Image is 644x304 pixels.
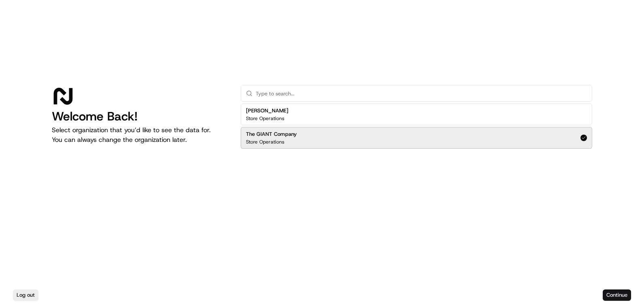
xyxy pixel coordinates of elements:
button: Log out [13,289,38,301]
h1: Welcome Back! [52,109,228,124]
p: Store Operations [246,139,284,145]
div: Suggestions [241,102,592,150]
p: Store Operations [246,115,284,122]
h2: The GIANT Company [246,131,297,138]
p: Select organization that you’d like to see the data for. You can always change the organization l... [52,125,228,145]
button: Continue [603,289,631,301]
h2: [PERSON_NAME] [246,107,288,114]
input: Type to search... [256,85,587,101]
